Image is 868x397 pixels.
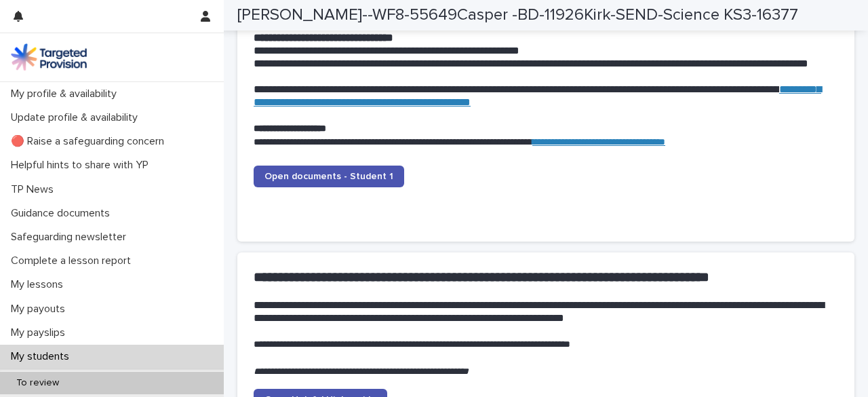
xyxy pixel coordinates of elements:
p: Helpful hints to share with YP [5,159,159,172]
p: My payouts [5,303,76,316]
p: Guidance documents [5,207,121,220]
p: My lessons [5,278,74,291]
img: M5nRWzHhSzIhMunXDL62 [11,43,87,71]
p: My profile & availability [5,88,127,100]
p: My students [5,350,80,363]
a: Open documents - Student 1 [254,166,404,187]
h2: [PERSON_NAME]--WF8-55649Casper -BD-11926Kirk-SEND-Science KS3-16377 [237,5,798,25]
p: Complete a lesson report [5,254,142,267]
p: To review [5,377,70,389]
p: Safeguarding newsletter [5,231,137,244]
span: Open documents - Student 1 [264,172,393,181]
p: My payslips [5,326,76,339]
p: TP News [5,183,64,196]
p: Update profile & availability [5,111,149,124]
p: 🔴 Raise a safeguarding concern [5,135,175,148]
